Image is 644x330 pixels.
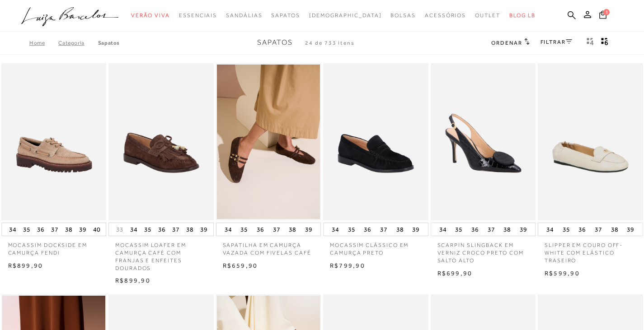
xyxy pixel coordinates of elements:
span: Bolsas [390,12,416,19]
a: categoryNavScreenReaderText [226,7,262,24]
button: 34 [437,223,449,236]
button: 37 [169,223,182,236]
a: SAPATILHA EM CAMURÇA VAZADA COM FIVELAS CAFÉ [216,236,321,257]
button: 39 [517,223,530,236]
button: Mostrar 4 produtos por linha [584,37,597,49]
button: 39 [197,223,210,236]
button: 38 [501,223,513,236]
button: 35 [141,223,154,236]
span: R$899,90 [115,277,150,284]
span: Sapatos [271,12,300,19]
img: SLIPPER EM COURO OFF-WHITE COM ELÁSTICO TRASEIRO [539,65,642,219]
button: 37 [270,223,283,236]
a: MOCASSIM LOAFER EM CAMURÇA CAFÉ COM FRANJAS E ENFEITES DOURADOS [108,236,214,272]
button: 33 [113,225,126,234]
button: 36 [155,223,168,236]
button: 39 [302,223,315,236]
a: MOCASSIM CLÁSSICO EM CAMURÇA PRETO MOCASSIM CLÁSSICO EM CAMURÇA PRETO [324,65,428,219]
span: 1 [603,9,610,15]
span: Sandálias [226,12,262,19]
a: Categoria [58,40,98,46]
a: categoryNavScreenReaderText [425,7,466,24]
span: R$599,90 [545,270,580,277]
a: SCARPIN SLINGBACK EM VERNIZ CROCO PRETO COM SALTO ALTO SCARPIN SLINGBACK EM VERNIZ CROCO PRETO CO... [432,65,535,219]
span: R$899,90 [8,262,43,269]
a: Sapatos [98,40,120,46]
img: MOCASSIM DOCKSIDE EM CAMURÇA FENDI [2,65,106,219]
button: 36 [469,223,481,236]
span: Essenciais [179,12,217,19]
button: 38 [62,223,75,236]
button: 39 [76,223,89,236]
button: 1 [597,10,609,22]
span: Ordenar [491,40,522,46]
a: Home [29,40,58,46]
a: FILTRAR [541,39,572,45]
button: 40 [90,223,103,236]
a: SLIPPER EM COURO OFF-WHITE COM ELÁSTICO TRASEIRO [538,236,643,264]
span: R$799,90 [330,262,365,269]
button: 37 [48,223,61,236]
button: gridText6Desc [598,37,611,49]
a: MOCASSIM DOCKSIDE EM CAMURÇA FENDI MOCASSIM DOCKSIDE EM CAMURÇA FENDI [2,65,106,219]
span: R$659,90 [223,262,258,269]
a: BLOG LB [509,7,536,24]
span: [DEMOGRAPHIC_DATA] [309,12,382,19]
span: Acessórios [425,12,466,19]
span: 24 de 733 itens [305,40,355,46]
button: 36 [34,223,47,236]
span: BLOG LB [509,12,536,19]
button: 36 [576,223,588,236]
a: categoryNavScreenReaderText [390,7,416,24]
img: SCARPIN SLINGBACK EM VERNIZ CROCO PRETO COM SALTO ALTO [432,65,535,219]
button: 36 [361,223,374,236]
span: Verão Viva [131,12,170,19]
button: 34 [544,223,556,236]
button: 34 [222,223,235,236]
span: Outlet [475,12,500,19]
button: 35 [238,223,250,236]
a: SCARPIN SLINGBACK EM VERNIZ CROCO PRETO COM SALTO ALTO [431,236,536,264]
a: SLIPPER EM COURO OFF-WHITE COM ELÁSTICO TRASEIRO SLIPPER EM COURO OFF-WHITE COM ELÁSTICO TRASEIRO [539,65,642,219]
img: MOCASSIM LOAFER EM CAMURÇA CAFÉ COM FRANJAS E ENFEITES DOURADOS [109,65,213,219]
button: 37 [377,223,390,236]
button: 34 [329,223,342,236]
button: 39 [409,223,422,236]
a: MOCASSIM LOAFER EM CAMURÇA CAFÉ COM FRANJAS E ENFEITES DOURADOS MOCASSIM LOAFER EM CAMURÇA CAFÉ C... [109,65,213,219]
a: categoryNavScreenReaderText [271,7,300,24]
a: SAPATILHA EM CAMURÇA VAZADA COM FIVELAS CAFÉ SAPATILHA EM CAMURÇA VAZADA COM FIVELAS CAFÉ [217,65,320,219]
a: categoryNavScreenReaderText [179,7,217,24]
button: 35 [452,223,465,236]
button: 37 [485,223,498,236]
button: 38 [608,223,621,236]
img: MOCASSIM CLÁSSICO EM CAMURÇA PRETO [324,65,428,219]
a: categoryNavScreenReaderText [131,7,170,24]
button: 34 [6,223,19,236]
button: 39 [624,223,637,236]
button: 35 [345,223,358,236]
button: 38 [183,223,196,236]
a: MOCASSIM DOCKSIDE EM CAMURÇA FENDI [1,236,107,257]
button: 35 [20,223,33,236]
a: MOCASSIM CLÁSSICO EM CAMURÇA PRETO [323,236,428,257]
a: categoryNavScreenReaderText [475,7,500,24]
button: 34 [127,223,140,236]
button: 38 [394,223,406,236]
span: R$699,90 [437,270,473,277]
span: Sapatos [257,38,293,46]
button: 35 [560,223,573,236]
button: 37 [592,223,605,236]
button: 38 [286,223,299,236]
button: 36 [254,223,267,236]
a: noSubCategoriesText [309,7,382,24]
img: SAPATILHA EM CAMURÇA VAZADA COM FIVELAS CAFÉ [217,65,320,219]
